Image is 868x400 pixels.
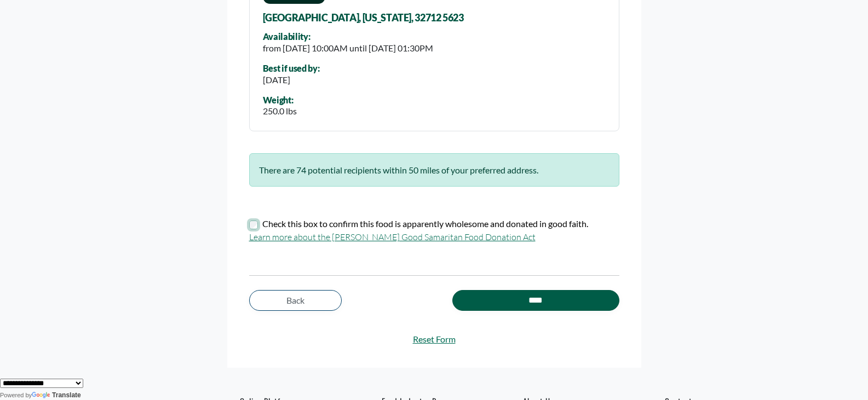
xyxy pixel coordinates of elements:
[249,290,342,311] a: Back
[263,32,433,42] div: Availability:
[249,333,619,346] a: Reset Form
[262,217,588,230] label: Check this box to confirm this food is apparently wholesome and donated in good faith.
[263,95,297,105] div: Weight:
[263,42,433,55] div: from [DATE] 10:00AM until [DATE] 01:30PM
[263,13,464,24] span: [GEOGRAPHIC_DATA], [US_STATE], 32712 5623
[263,73,320,86] div: [DATE]
[32,392,52,399] img: Google Translate
[249,153,619,187] div: There are 74 potential recipients within 50 miles of your preferred address.
[263,105,297,118] div: 250.0 lbs
[263,63,320,73] div: Best if used by:
[249,231,536,242] a: Learn more about the [PERSON_NAME] Good Samaritan Food Donation Act
[32,391,81,399] a: Translate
